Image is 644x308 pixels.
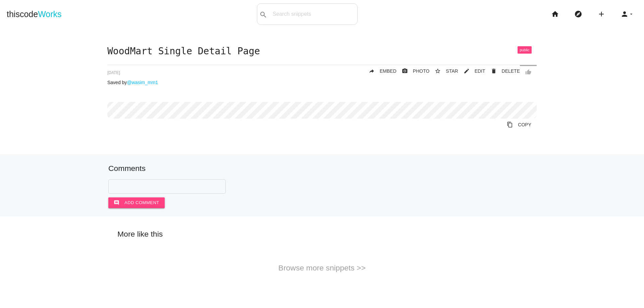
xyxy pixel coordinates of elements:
[396,65,430,77] a: photo_cameraPHOTO
[435,65,441,77] i: star_border
[464,65,470,77] i: mode_edit
[380,68,396,74] span: EMBED
[269,7,357,21] input: Search snippets
[446,68,458,74] span: STAR
[363,65,396,77] a: replyEMBED
[259,4,267,25] i: search
[485,65,520,77] a: Delete Post
[629,3,634,25] i: arrow_drop_down
[107,70,120,75] span: [DATE]
[107,46,537,57] h1: WoodMart Single Detail Page
[507,119,513,131] i: content_copy
[107,230,537,238] h5: More like this
[7,3,62,25] a: thiscodeWorks
[501,119,537,131] a: Copy to Clipboard
[429,65,458,77] button: star_borderSTAR
[597,3,605,25] i: add
[369,65,375,77] i: reply
[621,3,629,25] i: person
[574,3,582,25] i: explore
[491,65,497,77] i: delete
[108,197,165,208] button: commentAdd comment
[114,197,119,208] i: comment
[108,164,536,173] h5: Comments
[502,68,520,74] span: DELETE
[402,65,408,77] i: photo_camera
[458,65,485,77] a: mode_editEDIT
[475,68,485,74] span: EDIT
[38,9,61,19] span: Works
[127,80,158,85] a: @wasim_mm1
[413,68,430,74] span: PHOTO
[551,3,559,25] i: home
[257,4,269,24] button: search
[107,80,537,85] p: Saved by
